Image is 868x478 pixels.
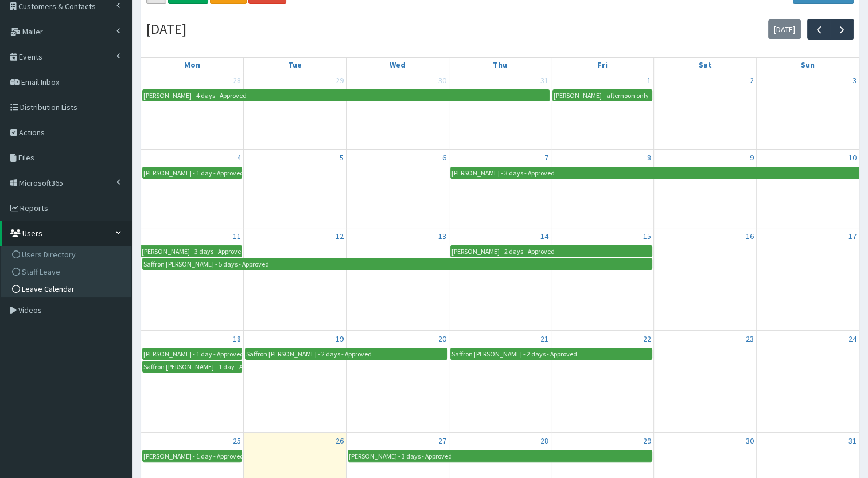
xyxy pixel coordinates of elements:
a: August 1, 2025 [645,72,653,88]
div: [PERSON_NAME] - 3 days - Approved [348,450,453,461]
div: [PERSON_NAME] - 1 day - Approved [143,348,242,359]
td: August 2, 2025 [654,72,757,150]
div: Saffron [PERSON_NAME] - 2 days - Approved [246,348,372,359]
a: Monday [182,58,203,72]
span: Users Directory [22,249,76,260]
a: August 21, 2025 [538,331,551,347]
a: August 16, 2025 [744,228,756,244]
a: [PERSON_NAME] - 1 day - Approved [142,167,242,179]
td: August 14, 2025 [449,228,551,330]
td: August 23, 2025 [654,330,757,433]
div: [PERSON_NAME] - 4 days - Approved [143,90,247,101]
a: Sunday [799,58,817,72]
a: August 19, 2025 [333,331,346,347]
a: August 9, 2025 [748,150,756,166]
span: Staff Leave [22,267,60,277]
a: August 25, 2025 [231,433,243,449]
a: August 29, 2025 [641,433,653,449]
td: August 6, 2025 [346,150,449,228]
div: [PERSON_NAME] - 3 days - Approved [451,167,555,178]
td: August 21, 2025 [449,330,551,433]
a: August 2, 2025 [748,72,756,88]
a: August 31, 2025 [846,433,859,449]
a: August 27, 2025 [436,433,449,449]
td: August 19, 2025 [244,330,347,433]
td: August 17, 2025 [756,228,859,330]
td: July 31, 2025 [449,72,551,150]
a: Thursday [491,58,509,72]
div: [PERSON_NAME] - 2 days - Approved [451,246,555,257]
a: [PERSON_NAME] - 3 days - Approved [450,167,859,179]
td: August 18, 2025 [141,330,244,433]
td: August 20, 2025 [346,330,449,433]
a: Saffron [PERSON_NAME] - 2 days - Approved [450,348,652,360]
a: August 28, 2025 [538,433,551,449]
a: August 23, 2025 [744,331,756,347]
div: Saffron [PERSON_NAME] - 2 days - Approved [451,348,578,359]
a: [PERSON_NAME] - 4 days - Approved [142,89,550,101]
span: Distribution Lists [20,102,77,112]
a: Saturday [696,58,714,72]
a: August 7, 2025 [542,150,551,166]
a: August 18, 2025 [231,331,243,347]
a: Saffron [PERSON_NAME] - 1 day - Approved [142,361,242,373]
a: July 30, 2025 [436,72,449,88]
a: August 12, 2025 [333,228,346,244]
span: Actions [19,127,45,138]
span: Customers & Contacts [18,1,96,11]
td: August 15, 2025 [551,228,654,330]
a: [PERSON_NAME] - 1 day - Approved [142,348,242,360]
a: Wednesday [387,58,408,72]
a: August 30, 2025 [744,433,756,449]
button: [DATE] [768,19,801,39]
td: August 7, 2025 [449,150,551,228]
a: August 11, 2025 [231,228,243,244]
td: July 28, 2025 [141,72,244,150]
a: July 28, 2025 [231,72,243,88]
td: August 13, 2025 [346,228,449,330]
a: [PERSON_NAME] - 3 days - Approved [348,450,652,462]
span: Leave Calendar [22,284,75,294]
a: August 10, 2025 [846,150,859,166]
a: August 6, 2025 [440,150,449,166]
a: August 3, 2025 [850,72,859,88]
td: August 1, 2025 [551,72,654,150]
a: August 4, 2025 [235,150,243,166]
a: [PERSON_NAME] - afternoon only - Approved [552,89,652,101]
td: July 30, 2025 [346,72,449,150]
span: Events [19,52,42,62]
td: August 11, 2025 [141,228,244,330]
a: [PERSON_NAME] - 3 days - Approved [141,245,242,257]
td: August 24, 2025 [756,330,859,433]
a: August 24, 2025 [846,331,859,347]
a: July 29, 2025 [333,72,346,88]
td: July 29, 2025 [244,72,347,150]
span: Microsoft365 [19,178,63,188]
a: August 5, 2025 [337,150,346,166]
a: August 26, 2025 [333,433,346,449]
div: [PERSON_NAME] - afternoon only - Approved [553,90,652,101]
a: August 17, 2025 [846,228,859,244]
div: [PERSON_NAME] - 1 day - Approved [143,167,242,178]
td: August 16, 2025 [654,228,757,330]
div: [PERSON_NAME] - 3 days - Approved [141,246,242,257]
a: Saffron [PERSON_NAME] - 5 days - Approved [142,258,652,270]
span: Files [18,152,34,163]
a: August 8, 2025 [645,150,653,166]
td: August 3, 2025 [756,72,859,150]
a: Friday [595,58,610,72]
span: Mailer [22,26,43,37]
span: Users [22,228,42,238]
button: Next month [830,19,854,39]
span: Reports [20,203,48,213]
span: Email Inbox [21,77,59,87]
td: August 10, 2025 [756,150,859,228]
a: Tuesday [286,58,304,72]
a: August 14, 2025 [538,228,551,244]
a: [PERSON_NAME] - 2 days - Approved [450,245,652,257]
a: Saffron [PERSON_NAME] - 2 days - Approved [245,348,447,360]
h2: [DATE] [146,22,186,37]
a: Leave Calendar [3,280,131,297]
a: Users Directory [3,246,131,263]
td: August 22, 2025 [551,330,654,433]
